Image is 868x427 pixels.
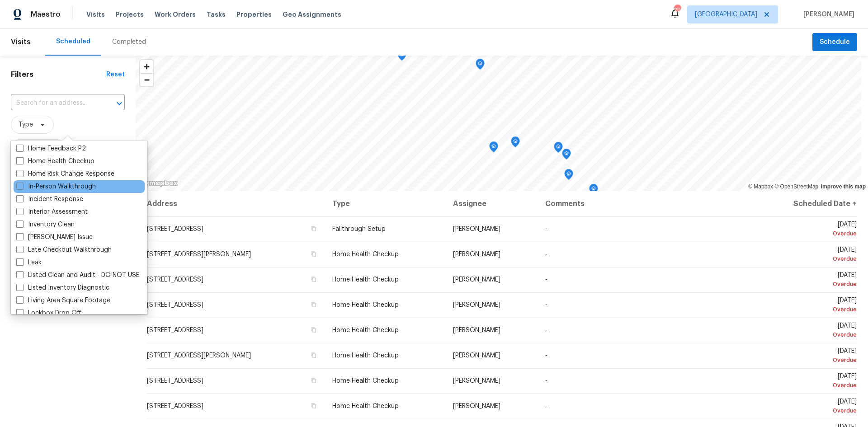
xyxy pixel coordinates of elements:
th: Address [146,191,325,216]
div: Overdue [759,406,857,415]
span: [DATE] [759,373,857,390]
button: Copy Address [310,300,318,309]
span: Properties [236,10,272,19]
span: Visits [11,32,31,52]
input: Search for an address... [11,96,99,110]
span: [STREET_ADDRESS] [147,277,203,283]
span: [PERSON_NAME] [453,352,500,359]
div: Overdue [759,280,857,289]
label: [PERSON_NAME] Issue [16,233,93,242]
button: Schedule [812,33,857,52]
span: Tasks [207,11,226,18]
span: [PERSON_NAME] [453,251,500,258]
div: Map marker [476,59,485,73]
a: OpenStreetMap [774,183,818,190]
button: Open [113,97,126,110]
span: Home Health Checkup [332,277,399,283]
label: Lockbox Drop Off [16,309,81,318]
span: [DATE] [759,221,857,238]
span: [PERSON_NAME] [453,403,500,409]
button: Copy Address [310,402,318,410]
span: [PERSON_NAME] [453,378,500,384]
span: [STREET_ADDRESS] [147,302,203,308]
span: Home Health Checkup [332,378,399,384]
button: Copy Address [310,275,318,283]
th: Assignee [446,191,538,216]
div: Map marker [589,184,598,198]
th: Type [325,191,446,216]
div: Overdue [759,356,857,365]
div: Map marker [564,169,573,183]
span: [STREET_ADDRESS] [147,403,203,409]
span: - [545,226,547,232]
div: Map marker [489,141,498,155]
span: Work Orders [155,10,196,19]
div: Reset [106,70,125,79]
span: [PERSON_NAME] [453,302,500,308]
span: [PERSON_NAME] [453,226,500,232]
span: Type [19,120,33,129]
label: Home Health Checkup [16,157,94,166]
span: Home Health Checkup [332,352,399,359]
span: [PERSON_NAME] [800,10,854,19]
div: Map marker [397,50,406,64]
canvas: Map [136,56,861,191]
span: [STREET_ADDRESS] [147,327,203,333]
span: - [545,378,547,384]
div: Overdue [759,305,857,314]
span: - [545,251,547,258]
div: 29 [674,5,680,14]
div: Overdue [759,229,857,238]
span: [DATE] [759,297,857,314]
label: Living Area Square Footage [16,296,110,305]
label: Interior Assessment [16,207,88,216]
span: - [545,327,547,333]
label: Home Risk Change Response [16,169,114,178]
span: Projects [116,10,144,19]
label: Incident Response [16,195,83,204]
span: Zoom out [140,74,153,86]
span: Schedule [820,37,850,48]
span: [DATE] [759,272,857,289]
h1: Filters [11,70,106,79]
span: Geo Assignments [283,10,341,19]
span: Fallthrough Setup [332,226,386,232]
span: [STREET_ADDRESS][PERSON_NAME] [147,352,251,359]
button: Copy Address [310,376,318,385]
span: [STREET_ADDRESS] [147,226,203,232]
label: In-Person Walkthrough [16,182,96,191]
button: Zoom out [140,73,153,86]
button: Copy Address [310,326,318,334]
span: [STREET_ADDRESS][PERSON_NAME] [147,251,251,258]
label: Leak [16,258,42,267]
div: Map marker [511,136,520,150]
a: Mapbox [748,183,773,190]
span: [DATE] [759,247,857,263]
div: Completed [112,38,146,47]
th: Scheduled Date ↑ [751,191,857,216]
span: - [545,403,547,409]
label: Inventory Clean [16,220,75,229]
div: Overdue [759,381,857,390]
label: Listed Clean and Audit - DO NOT USE [16,271,139,280]
span: [DATE] [759,399,857,415]
span: Zoom in [140,60,153,73]
span: [PERSON_NAME] [453,277,500,283]
span: Visits [86,10,105,19]
a: Improve this map [821,183,866,190]
span: [STREET_ADDRESS] [147,378,203,384]
button: Copy Address [310,250,318,258]
div: Map marker [554,142,563,156]
span: Maestro [31,10,61,19]
label: Late Checkout Walkthrough [16,245,112,254]
span: Home Health Checkup [332,302,399,308]
th: Comments [538,191,751,216]
span: - [545,352,547,359]
a: Mapbox homepage [138,178,178,188]
span: Home Health Checkup [332,251,399,258]
span: Home Health Checkup [332,327,399,333]
span: [GEOGRAPHIC_DATA] [695,10,757,19]
span: - [545,302,547,308]
label: Listed Inventory Diagnostic [16,283,109,292]
div: Overdue [759,254,857,263]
